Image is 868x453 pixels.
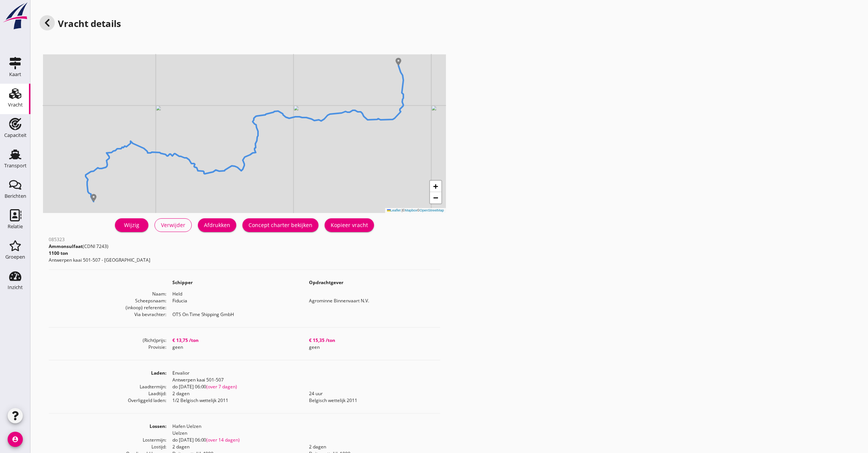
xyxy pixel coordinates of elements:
dt: Laadtijd [49,390,166,397]
dt: Provisie [49,344,166,351]
img: Marker [90,194,97,202]
button: Afdrukken [198,218,236,232]
dd: Envalior Antwerpen kaai 501-507 [166,370,440,383]
p: Antwerpen kaai 501-507 - [GEOGRAPHIC_DATA] [49,257,150,264]
dd: 1/2 Belgisch wettelijk 2011 [166,397,303,404]
dd: Held [166,291,440,297]
dd: € 15,35 /ton [303,337,440,344]
a: Leaflet [387,208,401,212]
dd: Schipper [166,279,303,286]
dd: Hafen Uelzen Uelzen [166,423,440,437]
div: Transport [4,163,27,168]
dt: (inkoop) referentie [49,304,166,311]
div: Kopieer vracht [331,221,368,229]
div: Groepen [5,254,25,259]
span: Vracht details [58,17,121,30]
dt: Laadtermijn [49,383,166,390]
span: − [433,193,438,202]
span: 085323 [49,236,65,243]
dd: do [DATE] 06:00 [166,437,440,443]
dt: Laden [49,370,166,383]
p: 1100 ton [49,250,150,257]
div: Capaciteit [4,133,27,138]
dd: Opdrachtgever [303,279,440,286]
div: Afdrukken [204,221,230,229]
dt: Lostermijn [49,437,166,443]
img: Marker [395,58,402,65]
i: account_circle [8,432,23,447]
a: Mapbox [405,208,417,212]
dd: Agrominne Binnenvaart N.V. [303,297,440,304]
div: Vracht [8,102,23,107]
dd: 24 uur [303,390,440,397]
div: Concept charter bekijken [248,221,312,229]
dt: Scheepsnaam [49,297,166,304]
button: Kopieer vracht [325,218,374,232]
div: Wijzig [121,221,142,229]
dd: 2 dagen [166,390,303,397]
dd: € 13,75 /ton [166,337,303,344]
a: Zoom out [430,192,441,203]
p: (CDNI 7243) [49,243,150,250]
span: | [401,208,402,212]
span: (over 7 dagen) [207,383,237,390]
a: OpenStreetMap [420,208,444,212]
dd: 2 dagen [166,443,303,450]
button: Verwijder [154,218,192,232]
div: Berichten [5,194,26,199]
dd: OTS On Time Shipping GmbH [166,311,303,318]
span: (over 14 dagen) [207,437,240,443]
a: Concept charter bekijken [242,218,319,232]
span: Ammonsulfaat [49,243,83,250]
div: Inzicht [8,285,23,290]
span: + [433,181,438,191]
dd: do [DATE] 06:00 [166,383,440,390]
dd: 2 dagen [303,443,440,450]
dt: Lossen [49,423,166,437]
dd: geen [166,344,303,351]
div: Verwijder [161,221,185,229]
img: logo-small.a267ee39.svg [2,2,29,30]
dt: (Richt)prijs [49,337,166,344]
dd: Fiducia [166,297,303,304]
a: Wijzig [115,218,148,232]
dd: geen [303,344,440,351]
dt: Overliggeld laden [49,397,166,404]
div: Relatie [8,224,23,229]
div: © © [385,208,446,213]
div: Kaart [9,72,21,77]
a: Zoom in [430,181,441,192]
dd: Belgisch wettelijk 2011 [303,397,440,404]
dt: Naam [49,291,166,297]
dt: Via bevrachter [49,311,166,318]
dt: Lostijd [49,443,166,450]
